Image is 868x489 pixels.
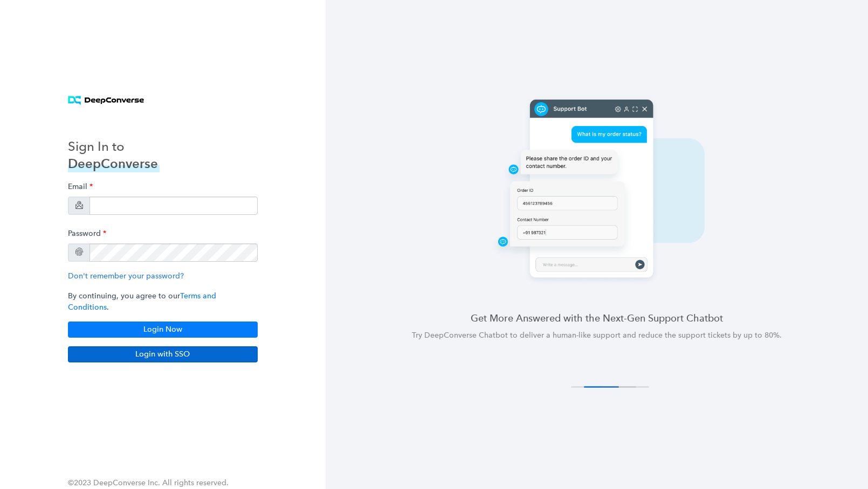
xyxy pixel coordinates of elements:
[68,290,258,313] p: By continuing, you agree to our .
[68,346,258,362] button: Login with SSO
[584,386,619,388] button: 2
[68,138,160,155] h3: Sign In to
[68,155,160,172] h3: DeepConverse
[412,331,782,340] span: Try DeepConverse Chatbot to deliver a human-like support and reduce the support tickets by up to ...
[68,478,229,487] span: ©2023 DeepConverse Inc. All rights reserved.
[68,291,216,312] a: Terms and Conditions
[601,386,636,388] button: 3
[68,271,184,281] a: Don't remember your password?
[352,311,842,325] h4: Get More Answered with the Next-Gen Support Chatbot
[614,386,649,388] button: 4
[68,322,258,338] button: Login Now
[68,223,106,243] label: Password
[68,177,93,197] label: Email
[571,386,606,388] button: 1
[68,96,144,105] img: horizontal logo
[461,95,732,285] img: carousel 2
